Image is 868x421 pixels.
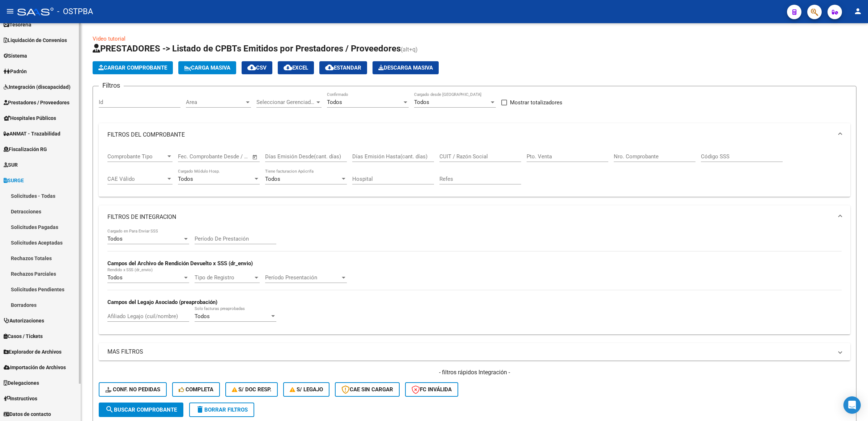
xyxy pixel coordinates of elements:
[247,64,267,71] span: CSV
[325,64,361,71] span: Estandar
[107,260,253,267] strong: Campos del Archivo de Rendición Devuelto x SSS (dr_envio)
[105,407,177,413] span: Buscar Comprobante
[172,382,220,397] button: Completa
[107,348,833,356] mat-panel-title: MAS FILTROS
[93,43,401,54] span: PRESTADORES -> Listado de CPBTs Emitidos por Prestadores / Proveedores
[93,61,173,74] button: Cargar Comprobante
[242,61,272,74] button: CSV
[4,145,47,153] span: Fiscalización RG
[99,403,183,417] button: Buscar Comprobante
[256,99,315,105] span: Seleccionar Gerenciador
[107,213,833,221] mat-panel-title: FILTROS DE INTEGRACION
[325,63,334,72] mat-icon: cloud_download
[4,410,51,418] span: Datos de contacto
[195,274,253,281] span: Tipo de Registro
[4,99,69,107] span: Prestadores / Proveedores
[4,114,56,122] span: Hospitales Públicos
[99,123,850,146] mat-expansion-panel-header: FILTROS DEL COMPROBANTE
[107,299,217,305] strong: Campos del Legajo Asociado (preaprobación)
[247,63,256,72] mat-icon: cloud_download
[278,61,314,74] button: EXCEL
[4,21,31,29] span: Tesorería
[98,64,167,71] span: Cargar Comprobante
[265,274,340,281] span: Período Presentación
[99,229,850,334] div: FILTROS DE INTEGRACION
[93,36,125,42] a: Video tutorial
[373,61,439,74] app-download-masive: Descarga masiva de comprobantes (adjuntos)
[178,153,201,160] input: Start date
[284,63,292,72] mat-icon: cloud_download
[178,176,193,182] span: Todos
[4,36,67,44] span: Liquidación de Convenios
[510,98,562,107] span: Mostrar totalizadores
[4,83,71,91] span: Integración (discapacidad)
[283,382,329,397] button: S/ legajo
[107,176,166,182] span: CAE Válido
[4,332,43,340] span: Casos / Tickets
[284,64,308,71] span: EXCEL
[99,343,850,360] mat-expansion-panel-header: MAS FILTROS
[401,46,418,53] span: (alt+q)
[4,317,44,325] span: Autorizaciones
[179,386,213,393] span: Completa
[854,7,862,16] mat-icon: person
[4,363,66,371] span: Importación de Archivos
[290,386,323,393] span: S/ legajo
[4,176,24,184] span: SURGE
[327,99,342,105] span: Todos
[335,382,400,397] button: CAE SIN CARGAR
[195,313,210,320] span: Todos
[319,61,367,74] button: Estandar
[186,99,244,105] span: Area
[105,386,160,393] span: Conf. no pedidas
[4,161,18,169] span: SUR
[4,395,37,403] span: Instructivos
[189,403,254,417] button: Borrar Filtros
[178,61,236,74] button: Carga Masiva
[843,396,861,414] div: Open Intercom Messenger
[232,386,272,393] span: S/ Doc Resp.
[4,130,60,138] span: ANMAT - Trazabilidad
[196,407,248,413] span: Borrar Filtros
[57,4,93,20] span: - OSTPBA
[251,153,259,161] button: Open calendar
[99,205,850,229] mat-expansion-panel-header: FILTROS DE INTEGRACION
[105,405,114,414] mat-icon: search
[225,382,278,397] button: S/ Doc Resp.
[107,235,123,242] span: Todos
[4,67,27,75] span: Padrón
[107,131,833,139] mat-panel-title: FILTROS DEL COMPROBANTE
[6,7,14,16] mat-icon: menu
[107,274,123,281] span: Todos
[99,80,124,91] h3: Filtros
[196,405,204,414] mat-icon: delete
[373,61,439,74] button: Descarga Masiva
[4,52,27,60] span: Sistema
[265,176,280,182] span: Todos
[208,153,243,160] input: End date
[107,153,166,160] span: Comprobante Tipo
[99,146,850,197] div: FILTROS DEL COMPROBANTE
[99,368,850,376] h4: - filtros rápidos Integración -
[4,348,61,356] span: Explorador de Archivos
[341,386,393,393] span: CAE SIN CARGAR
[412,386,452,393] span: FC Inválida
[4,379,39,387] span: Delegaciones
[99,382,167,397] button: Conf. no pedidas
[414,99,429,105] span: Todos
[405,382,458,397] button: FC Inválida
[378,64,433,71] span: Descarga Masiva
[184,64,230,71] span: Carga Masiva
